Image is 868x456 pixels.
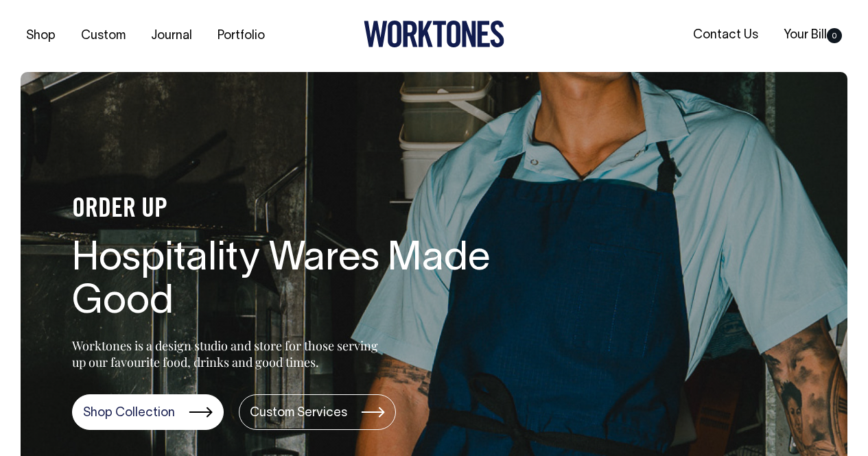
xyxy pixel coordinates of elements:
a: Portfolio [212,25,270,47]
span: 0 [827,28,842,43]
h1: Hospitality Wares Made Good [72,238,511,326]
h4: ORDER UP [72,195,511,224]
a: Shop Collection [72,394,224,430]
a: Journal [145,25,198,47]
a: Custom [75,25,131,47]
a: Contact Us [688,24,764,47]
p: Worktones is a design studio and store for those serving up our favourite food, drinks and good t... [72,337,384,370]
a: Your Bill0 [778,24,847,47]
a: Custom Services [239,394,396,430]
a: Shop [21,25,61,47]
